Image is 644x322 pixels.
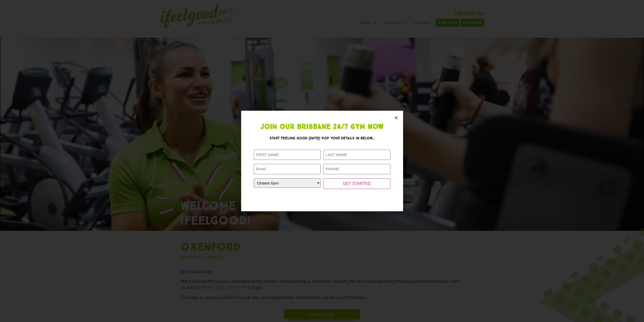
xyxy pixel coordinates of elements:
input: FIRST NAME [254,150,321,160]
input: LAST NAME [323,150,390,160]
input: PHONE [323,164,390,174]
h1: Join Our Brisbane 24/7 Gym Now [254,123,390,130]
h3: Start feeling good [DATE]! Pop your details in below... [254,136,390,141]
a: Close [394,116,398,120]
input: Email [254,164,321,174]
input: GET STARTED [323,178,390,189]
